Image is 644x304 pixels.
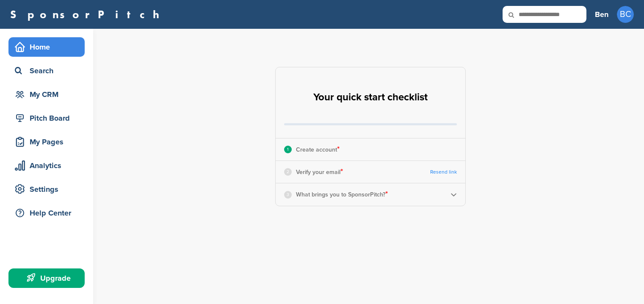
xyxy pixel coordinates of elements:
h3: Ben [595,8,608,20]
div: Upgrade [13,271,85,286]
div: 1 [284,146,292,153]
a: SponsorPitch [10,9,165,20]
p: Verify your email [296,166,343,177]
a: My CRM [8,85,85,104]
a: Home [8,37,85,57]
div: Search [13,63,85,78]
a: Search [8,61,85,80]
div: Home [13,39,85,55]
img: Checklist arrow 2 [451,191,457,198]
a: Analytics [8,156,85,175]
p: Create account [296,144,340,155]
a: Upgrade [8,268,85,288]
h2: Your quick start checklist [313,88,428,107]
a: My Pages [8,132,85,152]
div: Help Center [13,205,85,221]
p: What brings you to SponsorPitch? [296,189,388,200]
a: Settings [8,180,85,199]
a: Pitch Board [8,108,85,128]
a: Resend link [430,169,457,175]
div: Settings [13,182,85,197]
div: Analytics [13,158,85,173]
a: Ben [595,5,608,24]
div: 3 [284,191,292,199]
div: Pitch Board [13,111,85,126]
div: My Pages [13,134,85,149]
span: BC [617,6,634,23]
div: My CRM [13,87,85,102]
div: 2 [284,168,292,176]
a: Help Center [8,203,85,223]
